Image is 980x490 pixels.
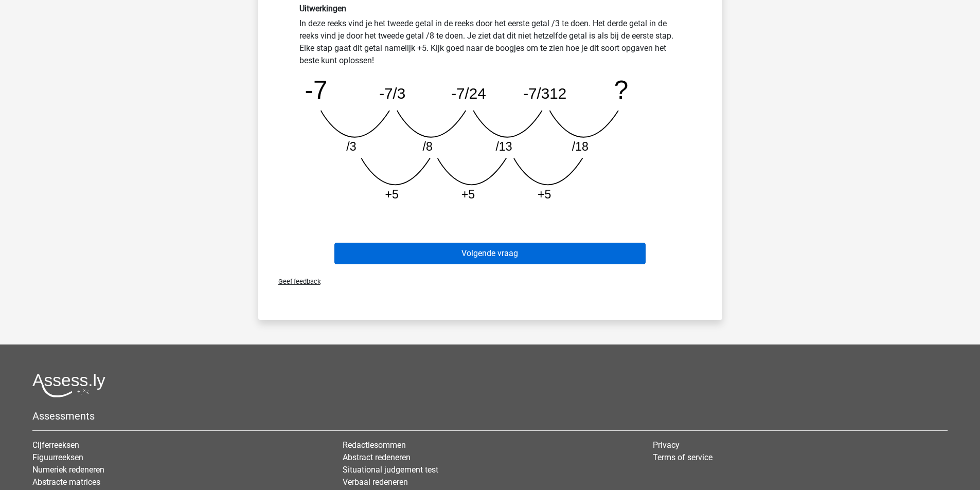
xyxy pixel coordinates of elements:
tspan: ? [614,76,629,104]
button: Volgende vraag [334,243,646,264]
a: Terms of service [653,452,712,462]
tspan: +5 [538,188,551,201]
a: Abstract redeneren [343,452,411,462]
a: Numeriek redeneren [32,465,104,475]
tspan: -7/24 [451,85,486,102]
span: Geef feedback [270,278,320,285]
tspan: -7 [305,76,327,104]
tspan: +5 [385,188,398,201]
a: Figuurreeksen [32,452,83,462]
tspan: /13 [495,140,512,153]
div: In deze reeks vind je het tweede getal in de reeks door het eerste getal /3 te doen. Het derde ge... [292,4,689,210]
a: Redactiesommen [343,440,406,450]
tspan: -7/312 [523,85,566,102]
tspan: /3 [346,140,356,153]
a: Cijferreeksen [32,440,79,450]
tspan: /8 [422,140,432,153]
a: Verbaal redeneren [343,477,408,487]
tspan: -7/3 [379,85,405,102]
tspan: /18 [572,140,589,153]
a: Situational judgement test [343,465,438,475]
a: Privacy [653,440,680,450]
a: Abstracte matrices [32,477,100,487]
h6: Uitwerkingen [299,4,681,13]
tspan: +5 [461,188,475,201]
h5: Assessments [32,410,948,422]
img: Assessly logo [32,373,105,397]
